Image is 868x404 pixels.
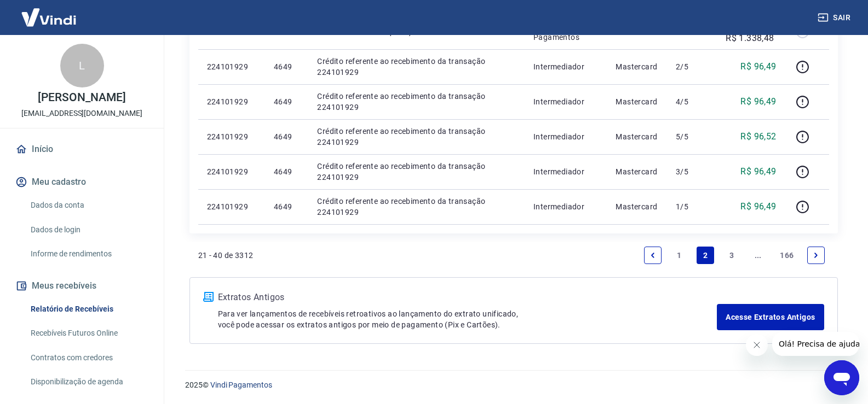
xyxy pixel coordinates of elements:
[26,243,151,265] a: Informe de rendimentos
[676,166,708,177] p: 3/5
[533,131,598,142] p: Intermediador
[533,96,598,107] p: Intermediador
[807,247,825,264] a: Next page
[207,201,256,212] p: 224101929
[60,44,104,87] div: L
[207,61,256,72] p: 224101929
[13,1,84,34] img: Vindi
[775,247,798,264] a: Page 166
[317,56,516,78] p: Crédito referente ao recebimento da transação 224101929
[210,380,272,389] a: Vindi Pagamentos
[26,298,151,320] a: Relatório de Recebíveis
[697,247,714,264] a: Page 2 is your current page
[723,247,740,264] a: Page 3
[207,96,256,107] p: 224101929
[749,247,767,264] a: Jump forward
[207,166,256,177] p: 224101929
[670,247,688,264] a: Page 1
[640,242,829,268] ul: Pagination
[26,194,151,216] a: Dados da conta
[772,332,859,356] iframe: Mensagem da empresa
[218,291,717,304] p: Extratos Antigos
[21,108,142,119] p: [EMAIL_ADDRESS][DOMAIN_NAME]
[203,292,214,302] img: ícone
[676,96,708,107] p: 4/5
[740,200,776,213] p: R$ 96,49
[26,219,151,241] a: Dados de login
[616,201,658,212] p: Mastercard
[717,304,824,330] a: Acesse Extratos Antigos
[740,60,776,73] p: R$ 96,49
[740,165,776,178] p: R$ 96,49
[317,196,516,218] p: Crédito referente ao recebimento da transação 224101929
[185,379,842,391] p: 2025 ©
[26,322,151,344] a: Recebíveis Futuros Online
[274,131,300,142] p: 4649
[676,61,708,72] p: 2/5
[616,61,658,72] p: Mastercard
[317,126,516,148] p: Crédito referente ao recebimento da transação 224101929
[13,137,151,161] a: Início
[746,334,768,356] iframe: Fechar mensagem
[26,347,151,369] a: Contratos com credores
[317,91,516,113] p: Crédito referente ao recebimento da transação 224101929
[274,201,300,212] p: 4649
[218,308,717,330] p: Para ver lançamentos de recebíveis retroativos ao lançamento do extrato unificado, você pode aces...
[644,247,662,264] a: Previous page
[533,201,598,212] p: Intermediador
[533,166,598,177] p: Intermediador
[274,61,300,72] p: 4649
[824,360,859,395] iframe: Botão para abrir a janela de mensagens
[13,170,151,194] button: Meu cadastro
[317,161,516,183] p: Crédito referente ao recebimento da transação 224101929
[616,96,658,107] p: Mastercard
[815,8,855,28] button: Sair
[740,95,776,108] p: R$ 96,49
[676,201,708,212] p: 1/5
[207,131,256,142] p: 224101929
[198,250,254,261] p: 21 - 40 de 3312
[616,131,658,142] p: Mastercard
[13,274,151,298] button: Meus recebíveis
[38,92,125,103] p: [PERSON_NAME]
[533,61,598,72] p: Intermediador
[274,166,300,177] p: 4649
[676,131,708,142] p: 5/5
[7,8,92,16] span: Olá! Precisa de ajuda?
[274,96,300,107] p: 4649
[26,371,151,393] a: Disponibilização de agenda
[616,166,658,177] p: Mastercard
[740,130,776,143] p: R$ 96,52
